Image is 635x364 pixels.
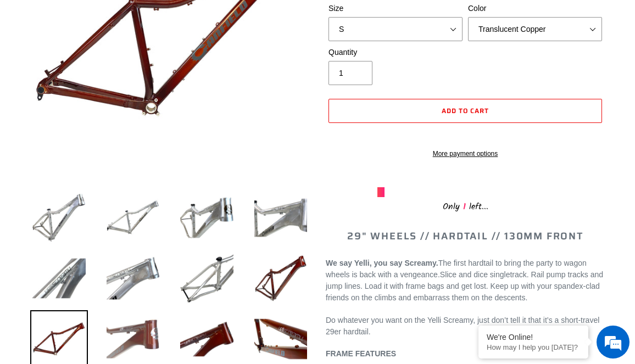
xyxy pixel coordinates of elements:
[468,3,602,14] label: Color
[326,316,599,336] span: Do whatever you want on the Yelli Screamy, just don’t tell it that it’s a short-travel 29er hardt...
[328,3,463,14] label: Size
[12,60,29,77] div: Navigation go back
[442,105,489,116] span: Add to cart
[328,149,602,159] a: More payment options
[252,189,310,247] img: Load image into Gallery viewer, YELLI SCREAMY - Frame Only
[104,250,162,307] img: Load image into Gallery viewer, YELLI SCREAMY - Frame Only
[30,250,88,307] img: Load image into Gallery viewer, YELLI SCREAMY - Frame Only
[326,259,438,267] b: We say Yelli, you say Screamy.
[178,189,236,247] img: Load image into Gallery viewer, YELLI SCREAMY - Frame Only
[460,200,469,214] span: 1
[347,228,583,244] span: 29" WHEELS // HARDTAIL // 130MM FRONT
[180,5,207,32] div: Minimize live chat window
[178,250,236,307] img: Load image into Gallery viewer, YELLI SCREAMY - Frame Only
[252,250,310,307] img: Load image into Gallery viewer, YELLI SCREAMY - Frame Only
[377,197,553,214] div: Only left...
[64,111,152,222] span: We're online!
[487,333,580,341] div: We're Online!
[30,189,88,247] img: Load image into Gallery viewer, YELLI SCREAMY - Frame Only
[326,259,587,279] span: The first hardtail to bring the party to wagon wheels is back with a vengeance.
[104,189,162,247] img: Load image into Gallery viewer, YELLI SCREAMY - Frame Only
[74,61,201,76] div: Chat with us now
[5,245,209,284] textarea: Type your message and hit 'Enter'
[326,257,605,304] p: Slice and dice singletrack. Rail pump tracks and jump lines. Load it with frame bags and get lost...
[35,55,63,82] img: d_696896380_company_1647369064580_696896380
[328,47,463,58] label: Quantity
[328,99,602,123] button: Add to cart
[326,349,396,358] b: FRAME FEATURES
[487,343,580,351] p: How may I help you today?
